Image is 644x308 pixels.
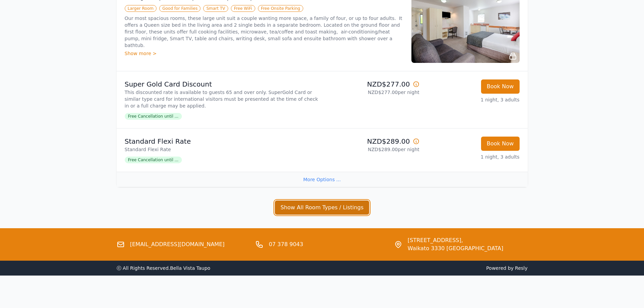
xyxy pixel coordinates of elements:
span: Free Cancellation until ... [125,113,182,120]
span: Free WiFi [231,5,255,12]
p: 1 night, 3 adults [425,153,520,160]
span: ⓒ All Rights Reserved. Bella Vista Taupo [117,265,211,271]
p: Our most spacious rooms, these large unit suit a couple wanting more space, a family of four, or ... [125,15,403,49]
p: 1 night, 3 adults [425,96,520,103]
p: NZD$277.00 per night [325,89,420,96]
p: NZD$289.00 [325,137,420,146]
div: More Options ... [117,172,528,187]
p: This discounted rate is available to guests 65 and over only. SuperGold Card or similar type card... [125,89,319,109]
a: Resly [515,265,527,271]
span: Powered by [325,265,528,271]
span: [STREET_ADDRESS], [408,236,503,244]
p: Standard Flexi Rate [125,137,319,146]
p: NZD$289.00 per night [325,146,420,153]
p: Standard Flexi Rate [125,146,319,153]
button: Book Now [481,79,520,94]
span: Free Onsite Parking [258,5,303,12]
a: 07 378 9043 [269,240,303,248]
p: NZD$277.00 [325,79,420,89]
a: [EMAIL_ADDRESS][DOMAIN_NAME] [130,240,225,248]
span: Smart TV [203,5,228,12]
span: Larger Room [125,5,157,12]
button: Book Now [481,137,520,151]
div: Show more > [125,50,403,57]
span: Waikato 3330 [GEOGRAPHIC_DATA] [408,244,503,253]
button: Show All Room Types / Listings [275,200,369,215]
p: Super Gold Card Discount [125,79,319,89]
span: Good for Families [159,5,200,12]
span: Free Cancellation until ... [125,157,182,163]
